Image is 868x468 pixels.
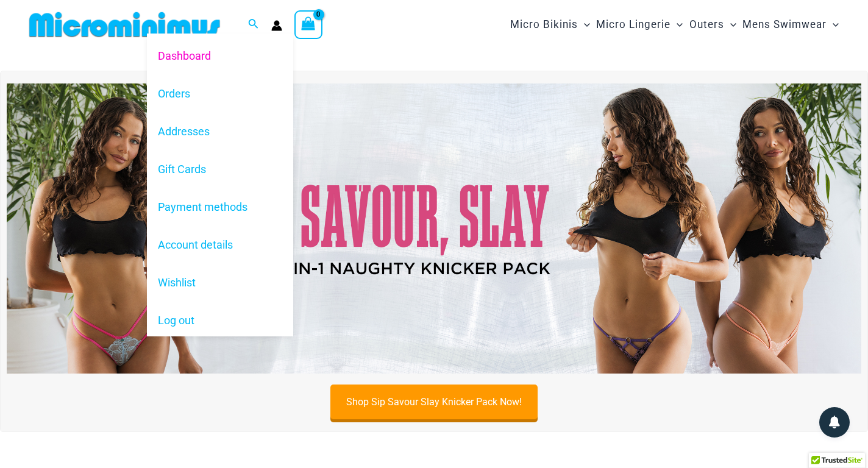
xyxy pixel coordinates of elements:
a: Log out [147,302,293,339]
a: Micro BikinisMenu ToggleMenu Toggle [507,6,593,43]
a: Payment methods [147,188,293,226]
img: Sip Savour Slay Knicker Pack [7,83,861,374]
a: Dashboard [147,37,293,74]
a: Mens SwimwearMenu ToggleMenu Toggle [739,6,842,43]
span: Outers [689,9,724,40]
a: Search icon link [248,17,259,32]
nav: Site Navigation [505,4,844,45]
img: MM SHOP LOGO FLAT [24,11,225,38]
a: OutersMenu ToggleMenu Toggle [686,6,739,43]
span: Mens Swimwear [742,9,827,40]
span: Menu Toggle [578,9,590,40]
a: View Shopping Cart, empty [294,10,322,38]
span: Menu Toggle [724,9,736,40]
a: Account icon link [271,20,282,31]
a: Wishlist [147,264,293,302]
span: Menu Toggle [827,9,839,40]
a: Micro LingerieMenu ToggleMenu Toggle [593,6,686,43]
span: Micro Lingerie [596,9,671,40]
a: Account details [147,226,293,264]
a: Addresses [147,113,293,151]
span: Micro Bikinis [510,9,578,40]
a: Gift Cards [147,151,293,188]
a: Shop Sip Savour Slay Knicker Pack Now! [330,385,538,419]
span: Menu Toggle [671,9,683,40]
a: Orders [147,74,293,112]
